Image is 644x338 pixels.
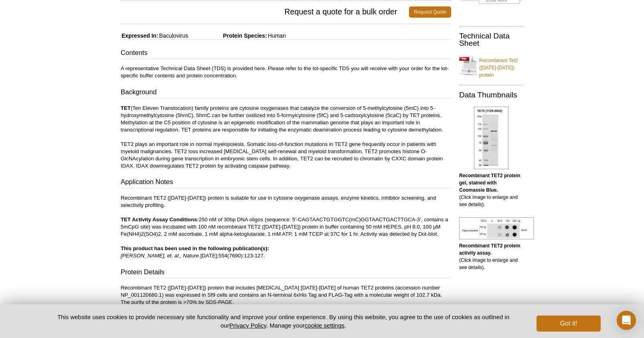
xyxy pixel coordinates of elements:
b: Recombinant TET2 protein gel, stained with Coomassie Blue. [459,173,520,193]
h3: Contents [121,48,451,59]
h3: Protein Details [121,267,451,279]
span: Protein Species: [190,32,267,39]
span: Baculovirus [158,32,188,39]
span: Expressed In: [121,32,158,39]
h3: Background [121,87,451,99]
a: Request Quote [409,6,451,18]
strong: TET Activity Assay Conditions: [121,217,199,223]
p: (Click image to enlarge and see details). [459,242,523,271]
p: (Click image to enlarge and see details). [459,172,523,208]
img: Recombinant TET2 protein gel. [474,107,508,169]
strong: TET [121,105,131,111]
h3: Application Notes [121,177,451,188]
i: [PERSON_NAME], et. al., Nature. [121,253,200,259]
p: (Ten Eleven Translocation) family proteins are cytosine oxygenases that catalyze the conversion o... [121,105,451,170]
p: Recombinant TET2 ([DATE]-[DATE]) protein that includes [MEDICAL_DATA] [DATE]-[DATE] of human TET2... [121,284,451,306]
p: This website uses cookies to provide necessary site functionality and improve your online experie... [43,313,523,330]
h2: Technical Data Sheet [459,32,523,47]
span: Request a quote for a bulk order [121,6,409,18]
b: This product has been used in the following publication(s): [121,245,269,251]
button: cookie settings [305,322,344,329]
p: Recombinant TET2 ([DATE]-[DATE]) protein is suitable for use in cytosine oxygenase assays, enzyme... [121,194,451,259]
p: A representative Technical Data Sheet (TDS) is provided here. Please refer to the lot-specific TD... [121,65,451,79]
span: Human [267,32,286,39]
b: Recombinant TET2 protein activity assay. [459,243,520,256]
img: Recombinant TET2 protein activity assay [459,217,534,239]
button: Got it! [537,316,601,332]
a: Privacy Policy [229,322,266,329]
a: Recombinant Tet2 ([DATE]-[DATE]) protein [459,52,523,79]
div: Open Intercom Messenger [617,311,636,330]
h2: Data Thumbnails [459,91,523,99]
